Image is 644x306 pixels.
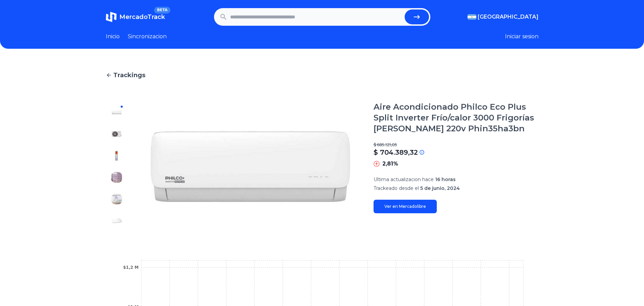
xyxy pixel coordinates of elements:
[374,148,418,157] p: $ 704.389,32
[106,12,117,22] img: MercadoTrack
[420,185,460,191] span: 5 de junio, 2024
[374,176,434,182] span: Ultima actualizacion hace
[141,102,360,232] img: Aire Acondicionado Philco Eco Plus Split Inverter Frío/calor 3000 Frigorías Blanco 220v Phin35ha3bn
[435,176,456,182] span: 16 horas
[119,13,165,21] span: MercadoTrack
[154,7,170,14] span: BETA
[468,14,476,20] img: Argentina
[111,150,122,161] img: Aire Acondicionado Philco Eco Plus Split Inverter Frío/calor 3000 Frigorías Blanco 220v Phin35ha3bn
[374,185,419,191] span: Trackeado desde el
[468,13,539,21] button: [GEOGRAPHIC_DATA]
[106,32,120,41] a: Inicio
[111,215,122,226] img: Aire Acondicionado Philco Eco Plus Split Inverter Frío/calor 3000 Frigorías Blanco 220v Phin35ha3bn
[111,129,122,139] img: Aire Acondicionado Philco Eco Plus Split Inverter Frío/calor 3000 Frigorías Blanco 220v Phin35ha3bn
[123,265,139,270] tspan: $1,2 M
[111,194,122,204] img: Aire Acondicionado Philco Eco Plus Split Inverter Frío/calor 3000 Frigorías Blanco 220v Phin35ha3bn
[382,160,398,168] p: 2,81%
[374,102,539,134] h1: Aire Acondicionado Philco Eco Plus Split Inverter Frío/calor 3000 Frigorías [PERSON_NAME] 220v Ph...
[106,70,539,80] a: Trackings
[111,172,122,183] img: Aire Acondicionado Philco Eco Plus Split Inverter Frío/calor 3000 Frigorías Blanco 220v Phin35ha3bn
[128,32,167,41] a: Sincronizacion
[374,200,437,213] a: Ver en Mercadolibre
[374,142,539,148] p: $ 685.121,05
[111,107,122,118] img: Aire Acondicionado Philco Eco Plus Split Inverter Frío/calor 3000 Frigorías Blanco 220v Phin35ha3bn
[106,12,165,22] a: MercadoTrackBETA
[113,70,145,80] span: Trackings
[478,13,539,21] span: [GEOGRAPHIC_DATA]
[505,32,539,41] button: Iniciar sesion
